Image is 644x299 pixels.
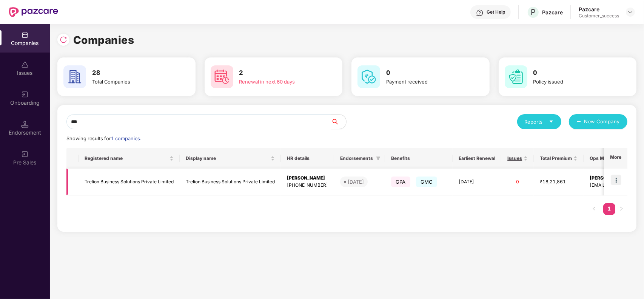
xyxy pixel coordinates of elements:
[615,203,627,215] button: right
[615,203,627,215] li: Next Page
[287,175,328,182] div: [PERSON_NAME]
[21,91,29,98] img: svg+xml;base64,PHN2ZyB3aWR0aD0iMjAiIGhlaWdodD0iMjAiIHZpZXdCb3g9IjAgMCAyMCAyMCIgZmlsbD0ibm9uZSIgeG...
[592,206,596,211] span: left
[525,118,554,125] div: Reports
[281,148,334,169] th: HR details
[588,203,600,215] button: left
[542,9,563,16] div: Pazcare
[63,65,86,88] img: svg+xml;base64,PHN2ZyB4bWxucz0iaHR0cDovL3d3dy53My5vcmcvMjAwMC9zdmciIHdpZHRoPSI2MCIgaGVpZ2h0PSI2MC...
[79,148,180,169] th: Registered name
[92,68,174,78] h3: 28
[21,121,29,128] img: svg+xml;base64,PHN2ZyB3aWR0aD0iMTQuNSIgaGVpZ2h0PSIxNC41IiB2aWV3Qm94PSIwIDAgMTYgMTYiIGZpbGw9Im5vbm...
[501,148,534,169] th: Issues
[604,148,627,169] th: More
[579,6,619,13] div: Pazcare
[531,8,536,17] span: P
[211,65,233,88] img: svg+xml;base64,PHN2ZyB4bWxucz0iaHR0cDovL3d3dy53My5vcmcvMjAwMC9zdmciIHdpZHRoPSI2MCIgaGVpZ2h0PSI2MC...
[92,78,174,85] div: Total Companies
[569,114,627,129] button: plusNew Company
[180,148,281,169] th: Display name
[385,148,453,169] th: Benefits
[549,119,554,124] span: caret-down
[507,155,522,161] span: Issues
[534,148,584,169] th: Total Premium
[186,155,269,161] span: Display name
[619,206,624,211] span: right
[507,178,528,186] div: 0
[239,68,321,78] h3: 2
[603,203,615,214] a: 1
[21,150,29,158] img: svg+xml;base64,PHN2ZyB3aWR0aD0iMjAiIGhlaWdodD0iMjAiIHZpZXdCb3g9IjAgMCAyMCAyMCIgZmlsbD0ibm9uZSIgeG...
[391,177,410,187] span: GPA
[357,65,380,88] img: svg+xml;base64,PHN2ZyB4bWxucz0iaHR0cDovL3d3dy53My5vcmcvMjAwMC9zdmciIHdpZHRoPSI2MCIgaGVpZ2h0PSI2MC...
[348,178,364,186] div: [DATE]
[331,114,347,129] button: search
[60,36,67,43] img: svg+xml;base64,PHN2ZyBpZD0iUmVsb2FkLTMyeDMyIiB4bWxucz0iaHR0cDovL3d3dy53My5vcmcvMjAwMC9zdmciIHdpZH...
[79,169,180,195] td: Trelion Business Solutions Private Limited
[85,155,168,161] span: Registered name
[416,177,438,187] span: GMC
[476,9,484,17] img: svg+xml;base64,PHN2ZyBpZD0iSGVscC0zMngzMiIgeG1sbnM9Imh0dHA6Ly93d3cudzMub3JnLzIwMDAvc3ZnIiB3aWR0aD...
[453,148,501,169] th: Earliest Renewal
[584,118,620,125] span: New Company
[611,175,621,185] img: icon
[21,31,29,39] img: svg+xml;base64,PHN2ZyBpZD0iQ29tcGFuaWVzIiB4bWxucz0iaHR0cDovL3d3dy53My5vcmcvMjAwMC9zdmciIHdpZHRoPS...
[73,32,134,48] h1: Companies
[386,68,468,78] h3: 0
[331,119,346,125] span: search
[111,136,141,141] span: 1 companies.
[9,7,58,17] img: New Pazcare Logo
[21,61,29,68] img: svg+xml;base64,PHN2ZyBpZD0iSXNzdWVzX2Rpc2FibGVkIiB4bWxucz0iaHR0cDovL3d3dy53My5vcmcvMjAwMC9zdmciIH...
[533,68,615,78] h3: 0
[603,203,615,215] li: 1
[453,169,501,195] td: [DATE]
[376,156,381,161] span: filter
[66,136,141,141] span: Showing results for
[487,9,505,15] div: Get Help
[386,78,468,85] div: Payment received
[627,9,633,15] img: svg+xml;base64,PHN2ZyBpZD0iRHJvcGRvd24tMzJ4MzIiIHhtbG5zPSJodHRwOi8vd3d3LnczLm9yZy8yMDAwL3N2ZyIgd2...
[576,119,581,125] span: plus
[505,65,527,88] img: svg+xml;base64,PHN2ZyB4bWxucz0iaHR0cDovL3d3dy53My5vcmcvMjAwMC9zdmciIHdpZHRoPSI2MCIgaGVpZ2h0PSI2MC...
[180,169,281,195] td: Trelion Business Solutions Private Limited
[540,178,578,186] div: ₹18,21,861
[579,13,619,19] div: Customer_success
[287,182,328,189] div: [PHONE_NUMBER]
[239,78,321,85] div: Renewal in next 60 days
[588,203,600,215] li: Previous Page
[340,155,373,161] span: Endorsements
[374,154,382,163] span: filter
[540,155,572,161] span: Total Premium
[533,78,615,85] div: Policy issued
